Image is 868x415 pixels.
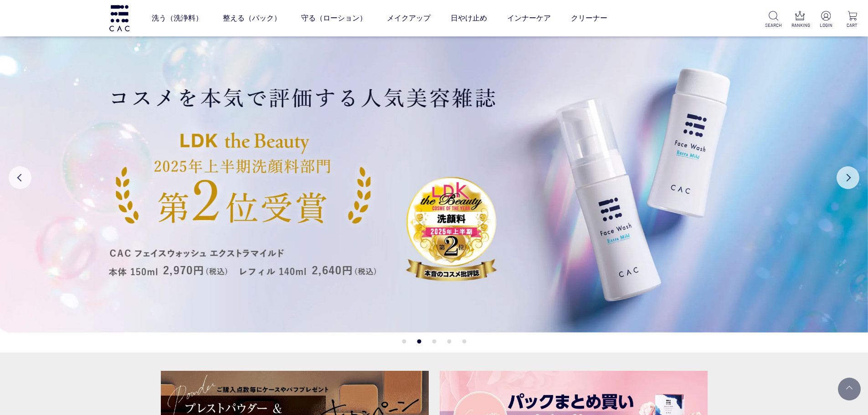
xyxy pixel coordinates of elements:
p: LOGIN [817,22,834,29]
a: クリーナー [571,5,607,31]
a: 日やけ止め [451,5,487,31]
p: CART [844,22,861,29]
button: 5 of 5 [462,339,466,343]
button: 1 of 5 [402,339,406,343]
a: メイクアップ [387,5,431,31]
a: 整える（パック） [223,5,281,31]
button: Next [837,166,859,189]
a: LOGIN [817,11,834,29]
button: Previous [9,166,31,189]
a: 洗う（洗浄料） [152,5,203,31]
a: 守る（ローション） [301,5,367,31]
img: logo [108,5,131,31]
button: 2 of 5 [417,339,421,343]
button: 4 of 5 [447,339,451,343]
button: 3 of 5 [432,339,436,343]
a: RANKING [791,11,808,29]
p: RANKING [791,22,808,29]
p: SEARCH [765,22,782,29]
a: CART [844,11,861,29]
a: インナーケア [507,5,551,31]
a: SEARCH [765,11,782,29]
